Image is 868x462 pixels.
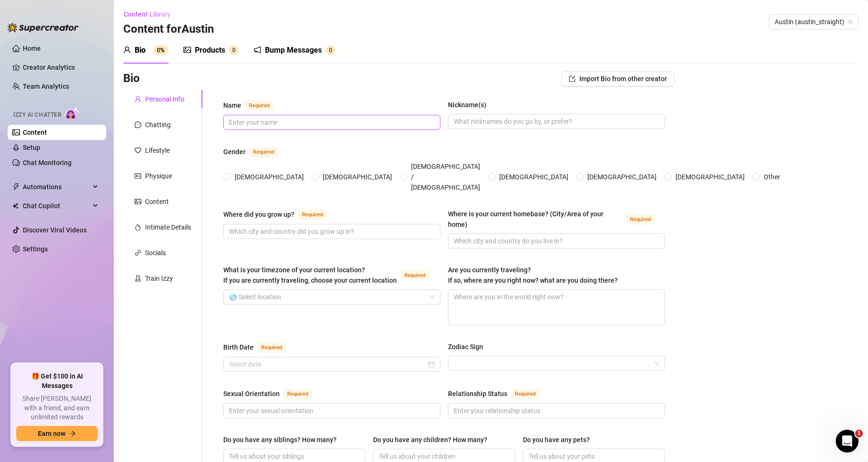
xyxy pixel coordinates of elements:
[23,83,69,90] a: Team Analytics
[145,273,173,284] div: Train Izzy
[454,236,658,246] input: Where is your current homebase? (City/Area of your home)
[23,45,41,52] a: Home
[448,388,507,399] div: Relationship Status
[448,388,550,399] label: Relationship Status
[135,96,141,102] span: user
[401,270,429,281] span: Required
[135,173,141,179] span: idcard
[229,117,433,128] input: Name
[145,222,191,232] div: Intimate Details
[454,406,658,416] input: Relationship Status
[153,46,168,55] sup: 0%
[229,451,358,462] input: Do you have any siblings? How many?
[373,434,487,445] div: Do you have any children? How many?
[529,451,658,462] input: Do you have any pets?
[12,203,18,209] img: Chat Copilot
[145,196,169,207] div: Content
[229,46,238,55] sup: 0
[229,406,433,416] input: Sexual Orientation
[135,198,141,205] span: picture
[229,359,426,370] input: Birth Date
[16,426,98,441] button: Earn nowarrow-right
[223,147,246,157] div: Gender
[448,100,486,110] div: Nickname(s)
[561,71,675,86] button: Import Bio from other creator
[145,171,172,181] div: Physique
[448,266,618,284] span: Are you currently traveling? If so, where are you right now? what are you doing there?
[135,249,141,256] span: link
[836,430,859,453] iframe: Intercom live chat
[223,209,337,220] label: Where did you grow up?
[23,129,47,136] a: Content
[855,430,863,437] span: 1
[249,147,278,157] span: Required
[523,434,596,445] label: Do you have any pets?
[848,19,853,25] span: team
[231,172,308,182] span: [DEMOGRAPHIC_DATA]
[145,145,170,156] div: Lifestyle
[135,121,141,128] span: message
[195,45,225,56] div: Products
[23,245,48,253] a: Settings
[16,394,98,422] span: Share [PERSON_NAME] with a friend, and earn unlimited rewards
[672,172,749,182] span: [DEMOGRAPHIC_DATA]
[23,159,72,166] a: Chat Monitoring
[223,342,296,353] label: Birth Date
[135,224,141,231] span: fire
[511,389,539,399] span: Required
[257,342,286,353] span: Required
[579,75,667,83] span: Import Bio from other creator
[223,146,288,157] label: Gender
[145,248,166,258] div: Socials
[319,172,396,182] span: [DEMOGRAPHIC_DATA]
[123,22,214,37] h3: Content for Austin
[775,15,853,29] span: Austin (austin_straight)
[448,342,490,352] label: Zodiac Sign
[223,434,343,445] label: Do you have any siblings? How many?
[38,430,65,437] span: Earn now
[124,10,171,18] span: Content Library
[373,434,494,445] label: Do you have any children? How many?
[584,172,660,182] span: [DEMOGRAPHIC_DATA]
[407,161,484,193] span: [DEMOGRAPHIC_DATA] / [DEMOGRAPHIC_DATA]
[23,226,87,234] a: Discover Viral Videos
[223,342,254,352] div: Birth Date
[626,214,655,225] span: Required
[16,372,98,390] span: 🎁 Get $100 in AI Messages
[569,75,576,82] span: import
[448,100,493,110] label: Nickname(s)
[229,226,433,237] input: Where did you grow up?
[223,388,322,399] label: Sexual Orientation
[495,172,572,182] span: [DEMOGRAPHIC_DATA]
[523,434,590,445] div: Do you have any pets?
[298,210,327,220] span: Required
[448,209,665,230] label: Where is your current homebase? (City/Area of your home)
[123,46,131,54] span: user
[23,179,90,194] span: Automations
[13,111,61,120] span: Izzy AI Chatter
[448,209,622,230] div: Where is your current homebase? (City/Area of your home)
[123,71,140,86] h3: Bio
[69,430,76,437] span: arrow-right
[223,266,397,284] span: What is your timezone of your current location? If you are currently traveling, choose your curre...
[223,388,280,399] div: Sexual Orientation
[183,46,191,54] span: picture
[145,120,171,130] div: Chatting
[223,434,337,445] div: Do you have any siblings? How many?
[12,183,20,191] span: thunderbolt
[223,209,294,220] div: Where did you grow up?
[23,144,40,151] a: Setup
[123,7,178,22] button: Content Library
[135,45,146,56] div: Bio
[223,100,241,111] div: Name
[448,342,483,352] div: Zodiac Sign
[454,116,658,127] input: Nickname(s)
[326,46,335,55] sup: 0
[145,94,184,104] div: Personal Info
[23,198,90,213] span: Chat Copilot
[245,101,274,111] span: Required
[283,389,312,399] span: Required
[65,107,80,120] img: AI Chatter
[760,172,784,182] span: Other
[23,60,99,75] a: Creator Analytics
